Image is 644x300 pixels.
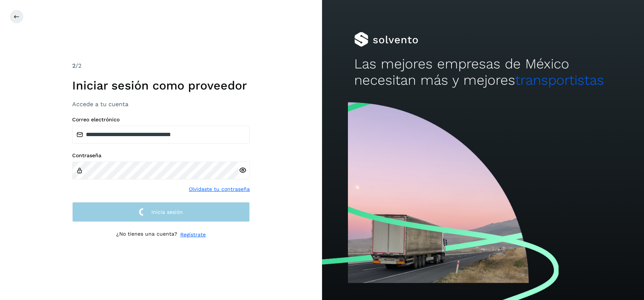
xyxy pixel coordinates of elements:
span: 2 [72,62,76,69]
span: transportistas [515,72,604,88]
div: /2 [72,61,250,70]
a: Olvidaste tu contraseña [189,185,250,193]
span: Inicia sesión [151,209,183,215]
h2: Las mejores empresas de México necesitan más y mejores [354,56,612,89]
label: Contraseña [72,152,250,159]
label: Correo electrónico [72,117,250,123]
h3: Accede a tu cuenta [72,101,250,108]
button: Inicia sesión [72,202,250,222]
a: Regístrate [180,231,206,239]
p: ¿No tienes una cuenta? [116,231,177,239]
h1: Iniciar sesión como proveedor [72,78,250,92]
